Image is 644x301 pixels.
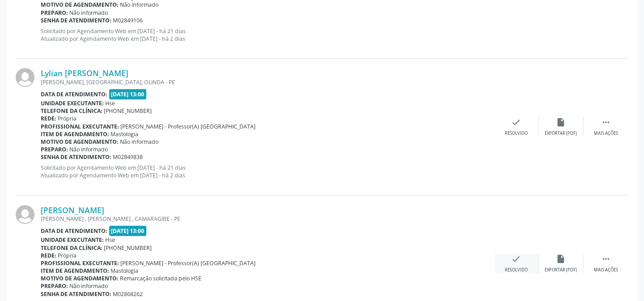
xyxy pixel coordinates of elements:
span: [PHONE_NUMBER] [104,244,152,252]
b: Motivo de agendamento: [41,138,119,146]
b: Motivo de agendamento: [41,1,119,9]
span: M02868262 [113,290,143,298]
b: Rede: [41,115,56,122]
b: Preparo: [41,9,68,17]
b: Senha de atendimento: [41,17,111,24]
i:  [601,254,611,264]
span: Mastologia [111,130,139,138]
img: img [16,68,34,87]
b: Profissional executante: [41,123,119,130]
b: Rede: [41,252,56,259]
a: [PERSON_NAME] [41,205,104,215]
i:  [601,117,611,127]
div: [PERSON_NAME] , [PERSON_NAME] , CAMARAGIBE - PE [41,215,494,223]
div: [PERSON_NAME], [GEOGRAPHIC_DATA], OLINDA - PE [41,78,494,86]
p: Solicitado por Agendamento Web em [DATE] - há 21 dias Atualizado por Agendamento Web em [DATE] - ... [41,164,494,179]
span: M02849838 [113,153,143,161]
b: Preparo: [41,146,68,153]
span: Não informado [120,138,159,146]
img: img [16,205,34,224]
b: Motivo de agendamento: [41,275,119,282]
b: Data de atendimento: [41,227,107,235]
i: insert_drive_file [556,117,566,127]
b: Telefone da clínica: [41,244,102,252]
span: [DATE] 13:00 [109,226,147,236]
span: Hse [106,99,115,107]
b: Unidade executante: [41,99,104,107]
span: Não informado [70,9,108,17]
span: [PHONE_NUMBER] [104,107,152,115]
b: Profissional executante: [41,259,119,267]
span: Própria [58,252,77,259]
b: Unidade executante: [41,236,104,244]
div: Mais ações [594,130,618,137]
i: check [512,254,521,264]
b: Data de atendimento: [41,90,107,98]
a: Lylian [PERSON_NAME] [41,68,128,78]
b: Item de agendamento: [41,267,109,275]
p: Solicitado por Agendamento Web em [DATE] - há 21 dias Atualizado por Agendamento Web em [DATE] - ... [41,27,494,43]
div: Exportar (PDF) [545,130,577,137]
b: Senha de atendimento: [41,153,111,161]
span: [PERSON_NAME] - Professor(A) [GEOGRAPHIC_DATA] [121,123,256,130]
span: Não informado [70,282,108,290]
div: Resolvido [505,130,528,137]
span: [PERSON_NAME] - Professor(A) [GEOGRAPHIC_DATA] [121,259,256,267]
span: [DATE] 13:00 [109,89,147,99]
div: Resolvido [505,267,528,273]
span: Hse [106,236,115,244]
i: check [512,117,521,127]
div: Mais ações [594,267,618,273]
span: Própria [58,115,77,122]
span: Não informado [120,1,159,9]
b: Preparo: [41,282,68,290]
span: Remarcação solicitada pelo HSE [120,275,202,282]
span: M02849106 [113,17,143,24]
span: Não informado [70,146,108,153]
b: Telefone da clínica: [41,107,102,115]
div: Exportar (PDF) [545,267,577,273]
b: Item de agendamento: [41,130,109,138]
i: insert_drive_file [556,254,566,264]
span: Mastologia [111,267,139,275]
b: Senha de atendimento: [41,290,111,298]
